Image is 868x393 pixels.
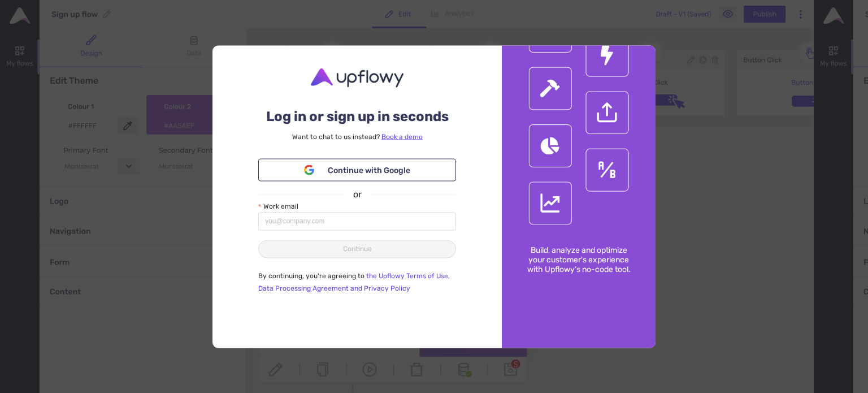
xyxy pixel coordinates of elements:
span: Continue with Google [328,164,410,176]
div: Want to chat to us instead? [258,128,456,143]
button: Continue [258,240,456,258]
p: Build, analyze and optimize your customer's experience with Upflowy's no-code tool. [502,228,656,291]
button: Continue with Google [258,159,456,182]
img: Featured [525,45,632,228]
span: or [344,187,371,201]
label: Work email [258,201,298,212]
a: Book a demo [381,133,423,141]
input: Work email [258,212,456,230]
p: By continuing, you're agreeing to [258,269,456,294]
div: Log in or sign up in seconds [258,97,456,128]
img: Upflowy logo [309,68,405,87]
